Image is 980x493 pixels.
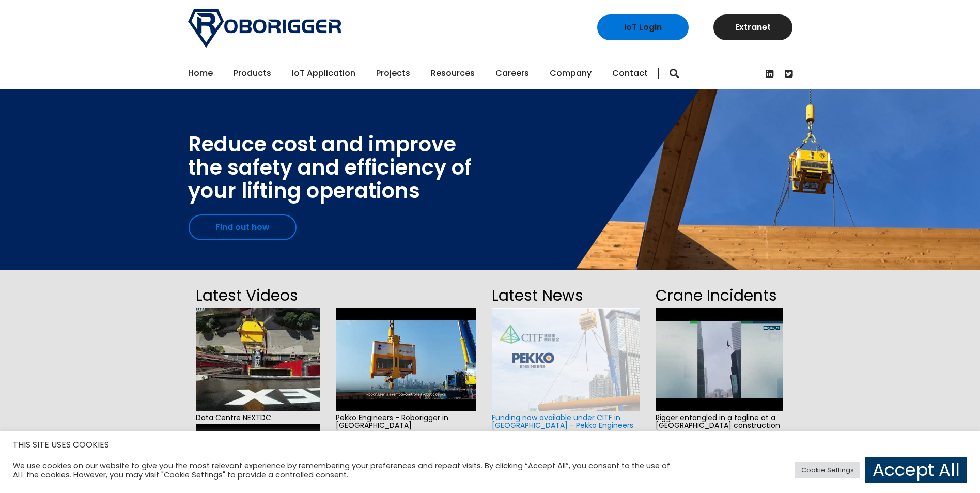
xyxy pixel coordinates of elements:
[612,57,648,89] a: Contact
[713,14,792,40] a: Extranet
[188,133,472,203] div: Reduce cost and improve the safety and efficiency of your lifting operations
[188,57,213,89] a: Home
[13,438,967,452] h5: THIS SITE USES COOKIES
[376,57,410,89] a: Projects
[13,461,681,480] div: We use cookies on our website to give you the most relevant experience by remembering your prefer...
[336,308,477,411] img: hqdefault.jpg
[550,57,592,89] a: Company
[656,411,783,440] span: Rigger entangled in a tagline at a [GEOGRAPHIC_DATA] construction site
[865,457,967,483] a: Accept All
[495,57,529,89] a: Careers
[188,9,341,48] img: Roborigger
[196,308,320,411] img: hqdefault.jpg
[292,57,355,89] a: IoT Application
[597,14,689,40] a: IoT Login
[189,214,297,240] a: Find out how
[795,462,860,478] a: Cookie Settings
[656,308,783,411] img: hqdefault.jpg
[492,283,640,308] h2: Latest News
[196,283,320,308] h2: Latest Videos
[431,57,475,89] a: Resources
[196,411,320,424] span: Data Centre NEXTDC
[234,57,271,89] a: Products
[336,411,477,433] span: Pekko Engineers - Roborigger in [GEOGRAPHIC_DATA]
[656,283,783,308] h2: Crane Incidents
[492,412,633,430] a: Funding now available under CITF in [GEOGRAPHIC_DATA] - Pekko Engineers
